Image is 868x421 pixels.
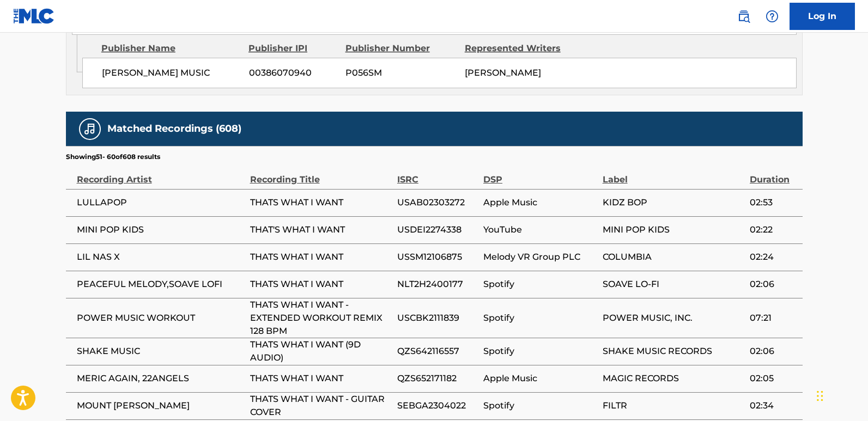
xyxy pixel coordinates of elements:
[483,372,597,385] span: Apple Music
[814,369,868,421] iframe: Chat Widget
[603,312,744,325] span: POWER MUSIC, INC.
[77,196,245,209] span: LULLAPOP
[603,196,744,209] span: KIDZ BOP
[77,278,245,291] span: PEACEFUL MELODY,SOAVE LOFI
[77,251,245,264] span: LIL NAS X
[250,338,392,364] span: THATS WHAT I WANT (9D AUDIO)
[737,10,750,23] img: search
[483,162,597,186] div: DSP
[107,123,241,135] h5: Matched Recordings (608)
[248,42,337,55] div: Publisher IPI
[465,42,576,55] div: Represented Writers
[603,345,744,358] span: SHAKE MUSIC RECORDS
[483,312,597,325] span: Spotify
[250,393,392,419] span: THATS WHAT I WANT - GUITAR COVER
[483,278,597,291] span: Spotify
[250,298,392,338] span: THATS WHAT I WANT - EXTENDED WORKOUT REMIX 128 BPM
[397,399,478,412] span: SEBGA2304022
[77,345,245,358] span: SHAKE MUSIC
[250,372,392,385] span: THATS WHAT I WANT
[397,278,478,291] span: NLT2H2400177
[77,399,245,412] span: MOUNT [PERSON_NAME]
[790,3,855,30] a: Log In
[603,162,744,186] div: Label
[750,223,797,236] span: 02:22
[249,66,337,80] span: 00386070940
[817,380,823,412] div: Drag
[345,66,457,80] span: P056SM
[102,66,241,80] span: [PERSON_NAME] MUSIC
[397,251,478,264] span: USSM12106875
[750,196,797,209] span: 02:53
[397,345,478,358] span: QZS642116557
[483,251,597,264] span: Melody VR Group PLC
[750,399,797,412] span: 02:34
[77,162,245,186] div: Recording Artist
[77,312,245,325] span: POWER MUSIC WORKOUT
[766,10,779,23] img: help
[13,8,55,24] img: MLC Logo
[250,251,392,264] span: THATS WHAT I WANT
[603,223,744,236] span: MINI POP KIDS
[250,278,392,291] span: THATS WHAT I WANT
[250,223,392,236] span: THAT'S WHAT I WANT
[397,196,478,209] span: USAB02303272
[465,68,541,78] span: [PERSON_NAME]
[101,42,240,55] div: Publisher Name
[397,372,478,385] span: QZS652171182
[483,399,597,412] span: Spotify
[77,372,245,385] span: MERIC AGAIN, 22ANGELS
[66,152,160,162] p: Showing 51 - 60 of 608 results
[83,123,96,136] img: Matched Recordings
[761,5,783,27] div: Help
[250,162,392,186] div: Recording Title
[750,162,797,186] div: Duration
[483,223,597,236] span: YouTube
[750,278,797,291] span: 02:06
[345,42,457,55] div: Publisher Number
[750,251,797,264] span: 02:24
[483,196,597,209] span: Apple Music
[603,251,744,264] span: COLUMBIA
[603,399,744,412] span: FILTR
[750,372,797,385] span: 02:05
[733,5,755,27] a: Public Search
[750,312,797,325] span: 07:21
[750,345,797,358] span: 02:06
[603,372,744,385] span: MAGIC RECORDS
[603,278,744,291] span: SOAVE LO-FI
[397,162,478,186] div: ISRC
[250,196,392,209] span: THATS WHAT I WANT
[397,312,478,325] span: USCBK2111839
[77,223,245,236] span: MINI POP KIDS
[397,223,478,236] span: USDEI2274338
[483,345,597,358] span: Spotify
